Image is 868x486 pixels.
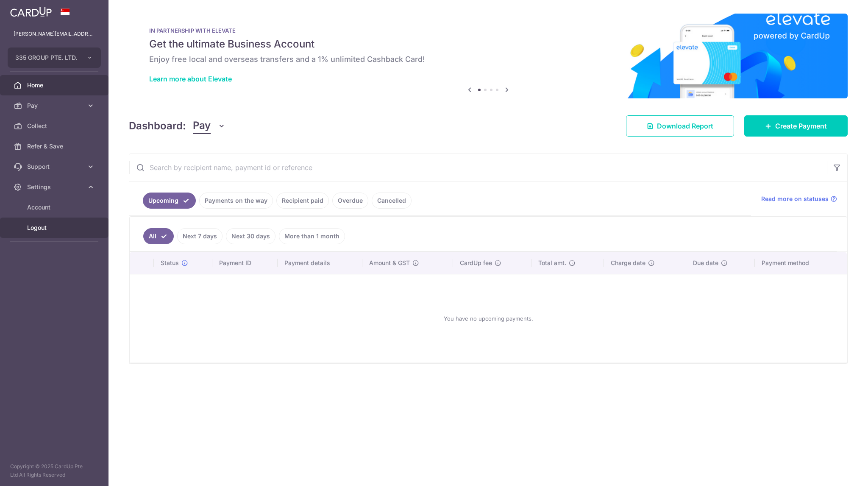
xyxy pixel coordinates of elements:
input: Search by recipient name, payment id or reference [129,154,827,181]
span: Status [161,259,179,267]
div: You have no upcoming payments. [140,281,837,356]
span: Create Payment [775,121,827,131]
a: Recipient paid [276,193,329,209]
span: CardUp fee [460,259,492,267]
a: Create Payment [744,115,848,137]
a: Next 7 days [177,228,223,244]
a: Next 30 days [226,228,275,244]
span: Read more on statuses [761,195,829,203]
span: Settings [27,183,83,191]
span: Pay [193,118,211,134]
span: Pay [27,101,83,110]
span: Amount & GST [369,259,410,267]
a: Upcoming [143,193,196,209]
button: Pay [193,118,225,134]
span: Total amt. [538,259,566,267]
h6: Enjoy free local and overseas transfers and a 1% unlimited Cashback Card! [149,54,827,64]
span: Account [27,203,83,212]
th: Payment details [278,252,362,274]
span: Download Report [657,121,713,131]
a: Read more on statuses [761,195,837,203]
p: IN PARTNERSHIP WITH ELEVATE [149,27,827,34]
span: Charge date [611,259,645,267]
a: Payments on the way [199,193,273,209]
a: Overdue [332,193,368,209]
a: Download Report [626,115,734,137]
button: 335 GROUP PTE. LTD. [8,47,101,68]
span: Refer & Save [27,142,83,151]
a: Learn more about Elevate [149,75,232,83]
a: Cancelled [372,193,412,209]
a: All [143,228,174,244]
span: Due date [693,259,718,267]
span: Home [27,81,83,89]
h5: Get the ultimate Business Account [149,37,827,51]
span: Support [27,162,83,171]
img: CardUp [10,7,52,17]
span: 335 GROUP PTE. LTD. [15,53,78,62]
span: Logout [27,223,83,232]
img: Renovation banner [129,14,848,98]
h4: Dashboard: [129,118,186,134]
th: Payment ID [212,252,278,274]
a: More than 1 month [279,228,345,244]
th: Payment method [755,252,847,274]
span: Collect [27,122,83,130]
p: [PERSON_NAME][EMAIL_ADDRESS][DOMAIN_NAME] [14,30,95,38]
